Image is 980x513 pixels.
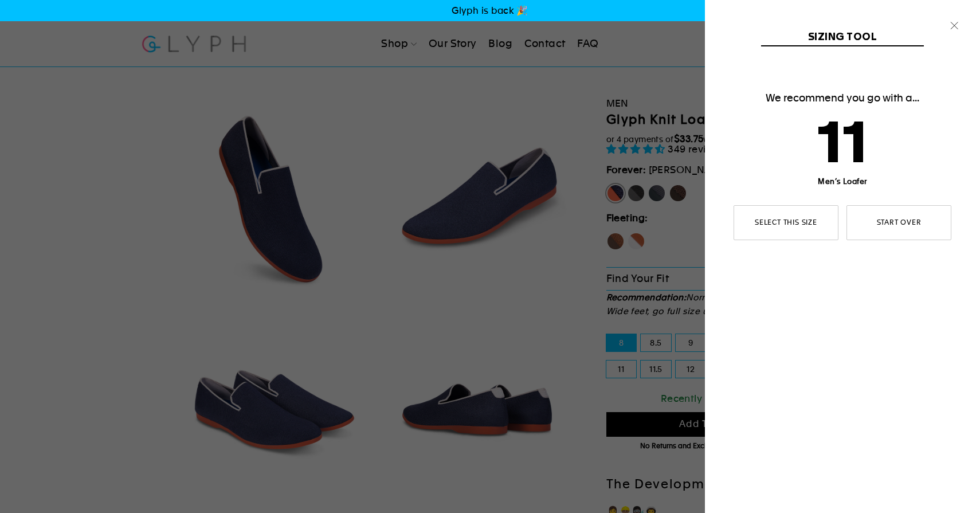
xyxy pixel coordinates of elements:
div: Sizing Tool [734,29,951,45]
span: Men’s Loafer [734,176,951,188]
div: 11 [734,122,951,167]
a: Start over [846,205,951,240]
h3: We recommend you go with a... [734,91,951,104]
a: select this size [734,205,838,240]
